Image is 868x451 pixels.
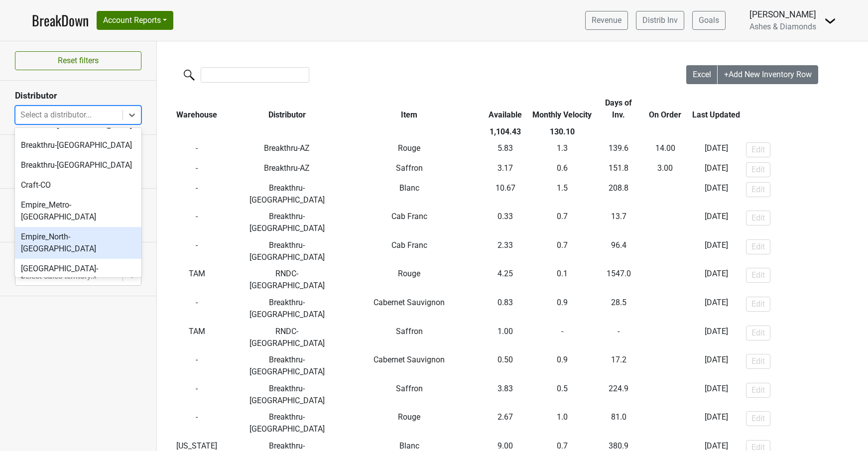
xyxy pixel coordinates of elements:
[596,266,642,295] td: 1547.0
[585,11,628,30] a: Revenue
[237,140,337,160] td: Breakthru-AZ
[482,266,529,295] td: 4.25
[237,266,337,295] td: RNDC-[GEOGRAPHIC_DATA]
[641,140,689,160] td: -
[482,351,529,380] td: 0.50
[746,142,770,157] button: Edit
[641,351,689,380] td: -
[641,266,689,295] td: -
[636,11,684,30] a: Distrib Inv
[157,208,237,237] td: -
[529,123,596,140] th: 130.10
[157,266,237,295] td: TAM
[529,180,596,209] td: 1.5
[157,140,237,160] td: -
[482,323,529,352] td: 1.00
[15,175,141,195] div: Craft-CO
[641,380,689,409] td: -
[482,208,529,237] td: 0.33
[641,409,689,438] td: -
[237,351,337,380] td: Breakthru-[GEOGRAPHIC_DATA]
[373,355,445,364] span: Cabernet Sauvignon
[15,51,141,70] button: Reset filters
[482,294,529,323] td: 0.83
[157,294,237,323] td: -
[373,298,445,307] span: Cabernet Sauvignon
[689,95,744,123] th: Last Updated: activate to sort column ascending
[749,22,816,31] span: Ashes & Diamonds
[15,259,141,291] div: [GEOGRAPHIC_DATA]-[GEOGRAPHIC_DATA]
[596,380,642,409] td: 224.9
[641,180,689,209] td: -
[689,323,744,352] td: [DATE]
[15,155,141,175] div: Breakthru-[GEOGRAPHIC_DATA]
[689,140,744,160] td: [DATE]
[399,441,419,451] span: Blanc
[15,91,141,101] h3: Distributor
[746,162,770,177] button: Edit
[529,380,596,409] td: 0.5
[482,95,529,123] th: Available: activate to sort column ascending
[396,327,423,336] span: Saffron
[237,237,337,266] td: Breakthru-[GEOGRAPHIC_DATA]
[641,160,689,180] td: -
[718,65,818,84] button: +Add New Inventory Row
[689,409,744,438] td: [DATE]
[529,351,596,380] td: 0.9
[482,180,529,209] td: 10.67
[482,140,529,160] td: 5.83
[596,409,642,438] td: 81.0
[482,380,529,409] td: 3.83
[746,383,770,398] button: Edit
[529,208,596,237] td: 0.7
[641,294,689,323] td: -
[398,412,420,422] span: Rouge
[596,323,642,352] td: -
[396,384,423,393] span: Saffron
[746,268,770,283] button: Edit
[157,351,237,380] td: -
[724,70,812,79] span: +Add New Inventory Row
[529,237,596,266] td: 0.7
[689,237,744,266] td: [DATE]
[689,351,744,380] td: [DATE]
[32,10,89,31] a: BreakDown
[398,143,420,153] span: Rouge
[641,323,689,352] td: -
[391,240,427,250] span: Cab Franc
[482,237,529,266] td: 2.33
[746,297,770,312] button: Edit
[686,65,718,84] button: Excel
[596,95,642,123] th: Days of Inv.: activate to sort column ascending
[157,323,237,352] td: TAM
[746,239,770,254] button: Edit
[596,294,642,323] td: 28.5
[596,208,642,237] td: 13.7
[596,160,642,180] td: 151.8
[529,140,596,160] td: 1.3
[157,160,237,180] td: -
[237,180,337,209] td: Breakthru-[GEOGRAPHIC_DATA]
[396,163,423,173] span: Saffron
[15,135,141,155] div: Breakthru-[GEOGRAPHIC_DATA]
[596,351,642,380] td: 17.2
[15,195,141,227] div: Empire_Metro-[GEOGRAPHIC_DATA]
[746,211,770,225] button: Edit
[482,160,529,180] td: 3.17
[157,237,237,266] td: -
[529,409,596,438] td: 1.0
[693,70,711,79] span: Excel
[689,380,744,409] td: [DATE]
[237,208,337,237] td: Breakthru-[GEOGRAPHIC_DATA]
[97,11,173,30] button: Account Reports
[689,208,744,237] td: [DATE]
[692,11,726,30] a: Goals
[596,180,642,209] td: 208.8
[391,212,427,221] span: Cab Franc
[529,294,596,323] td: 0.9
[689,160,744,180] td: [DATE]
[399,183,419,193] span: Blanc
[746,326,770,340] button: Edit
[596,237,642,266] td: 96.4
[529,95,596,123] th: Monthly Velocity: activate to sort column ascending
